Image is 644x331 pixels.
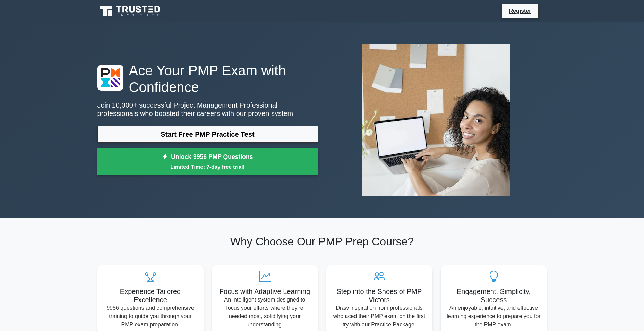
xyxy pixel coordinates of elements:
[103,304,198,329] p: 9956 questions and comprehensive training to guide you through your PMP exam preparation.
[446,304,541,329] p: An enjoyable, intuitive, and effective learning experience to prepare you for the PMP exam.
[332,304,427,329] p: Draw inspiration from professionals who aced their PMP exam on the first try with our Practice Pa...
[97,148,318,176] a: Unlock 9956 PMP QuestionsLimited Time: 7-day free trial!
[332,287,427,304] h5: Step into the Shoes of PMP Victors
[97,235,547,248] h2: Why Choose Our PMP Prep Course?
[446,287,541,304] h5: Engagement, Simplicity, Success
[505,7,535,15] a: Register
[97,126,318,143] a: Start Free PMP Practice Test
[217,296,312,329] p: An intelligent system designed to focus your efforts where they're needed most, solidifying your ...
[217,287,312,296] h5: Focus with Adaptive Learning
[106,163,309,171] small: Limited Time: 7-day free trial!
[97,101,318,118] p: Join 10,000+ successful Project Management Professional professionals who boosted their careers w...
[97,62,318,95] h1: Ace Your PMP Exam with Confidence
[103,287,198,304] h5: Experience Tailored Excellence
